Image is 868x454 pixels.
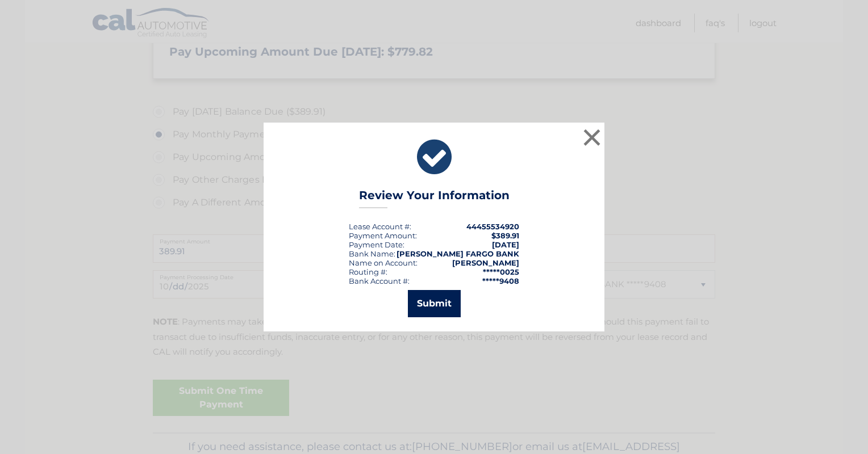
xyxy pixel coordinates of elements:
[349,267,387,276] div: Routing #:
[581,126,603,149] button: ×
[491,231,519,240] span: $389.91
[397,249,519,258] strong: [PERSON_NAME] FARGO BANK
[492,240,519,249] span: [DATE]
[349,240,404,249] div: :
[349,222,411,231] div: Lease Account #:
[452,258,519,267] strong: [PERSON_NAME]
[349,276,410,285] div: Bank Account #:
[349,231,417,240] div: Payment Amount:
[349,249,395,258] div: Bank Name:
[466,222,519,231] strong: 44455534920
[408,290,461,317] button: Submit
[349,240,403,249] span: Payment Date
[359,188,510,208] h3: Review Your Information
[349,258,418,267] div: Name on Account:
